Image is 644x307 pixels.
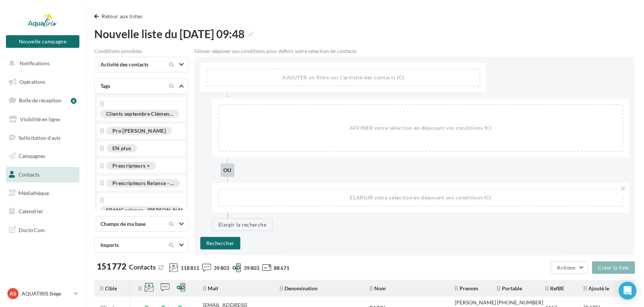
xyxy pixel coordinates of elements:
[545,285,564,291] span: RefBE
[592,261,635,274] button: Créer la liste
[6,35,79,48] button: Nouvelle campagne
[4,130,81,146] a: Sollicitation d'avis
[273,261,290,275] span: 88 671
[112,128,166,133] div: Pro [PERSON_NAME]
[4,185,81,201] a: Médiathèque
[4,204,81,219] a: Calendrier
[19,153,45,159] span: Campagnes
[212,218,273,231] button: Elargir la recherche
[129,263,156,271] span: Contacts
[19,134,60,141] span: Sollicitation d'avis
[19,79,45,85] span: Opérations
[112,146,131,151] div: EN plus
[4,74,81,90] a: Opérations
[106,111,173,116] span: Clients septembre Clémen...
[557,264,576,271] span: Actions
[4,167,81,182] a: Contacts
[200,237,240,250] button: Rechercher
[19,208,43,214] span: Calendrier
[203,285,218,291] span: Mail
[19,171,39,178] span: Contacts
[4,92,81,108] a: Boîte de réception6
[369,285,386,291] span: Nom
[180,261,200,276] span: 118 811
[100,285,117,291] span: Cible
[455,285,478,291] span: Prenom
[280,285,318,291] span: Denomination
[497,285,522,291] span: Portable
[94,12,145,21] button: Retour aux listes
[19,190,49,196] span: Médiathèque
[213,261,230,275] span: 39 803
[4,56,78,71] button: Notifications
[497,300,543,305] div: [PHONE_NUMBER]
[94,49,188,54] div: Conditions possibles
[20,60,50,66] span: Notifications
[94,27,253,41] span: Nouvelle liste du [DATE] 09:48
[98,61,160,68] div: Activité des contacts
[6,287,79,301] a: AS AQUATIRIS Siège
[112,163,150,168] div: Prescripteurs +
[4,112,81,127] a: Visibilité en ligne
[98,241,160,249] div: Imports
[551,261,588,274] button: Actions
[194,49,635,54] div: Glisser-déposer vos conditions pour définir votre sélection de contacts
[71,98,76,104] div: 6
[20,116,60,122] span: Visibilité en ligne
[584,285,609,291] span: Ajouté le
[10,290,16,297] span: AS
[221,164,234,177] div: ou
[243,261,260,275] span: 39 803
[22,290,71,297] p: AQUATIRIS Siège
[106,208,191,213] span: SPANC relance - [PERSON_NAME]
[98,220,160,228] div: Champs de ma base
[19,225,45,235] span: Docto'Com
[112,181,174,186] span: Prescripteurs Relance - ...
[97,263,126,271] span: 151 772
[4,148,81,164] a: Campagnes
[455,300,496,305] div: [PERSON_NAME]
[98,82,160,90] div: Tags
[619,282,637,300] div: Open Intercom Messenger
[4,222,81,238] a: Docto'Com
[19,97,61,103] span: Boîte de réception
